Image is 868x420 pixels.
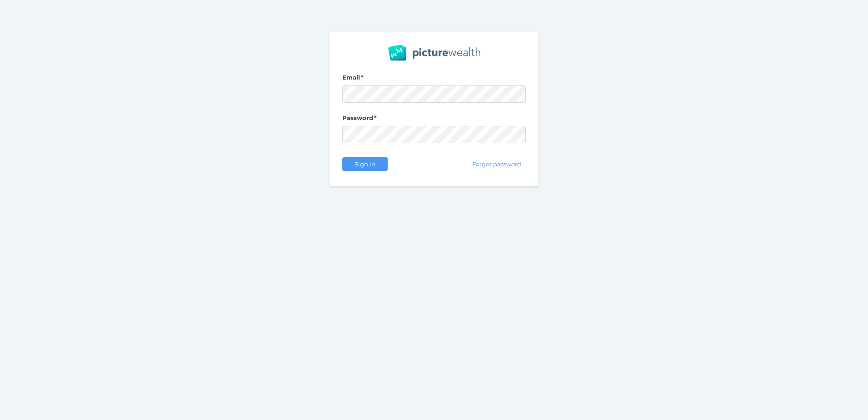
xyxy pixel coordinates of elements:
[342,157,388,171] button: Sign in
[350,160,379,168] span: Sign in
[342,114,526,126] label: Password
[388,45,480,61] img: PW
[469,160,525,168] span: Forgot password
[342,74,526,85] label: Email
[468,157,526,171] button: Forgot password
